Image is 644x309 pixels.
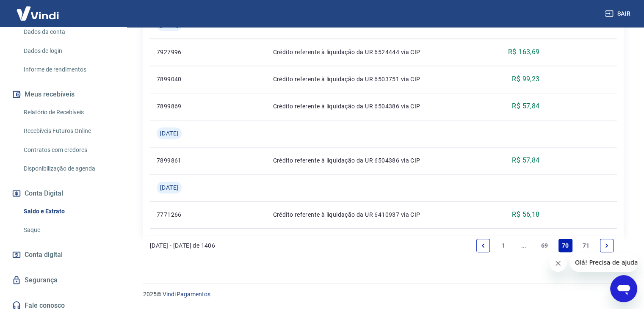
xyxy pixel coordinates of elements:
ul: Pagination [473,235,617,256]
a: Page 71 [579,239,593,252]
button: Meus recebíveis [10,85,116,104]
span: [DATE] [160,183,178,192]
p: Crédito referente à liquidação da UR 6504386 via CIP [273,156,478,165]
button: Conta Digital [10,184,116,203]
span: [DATE] [160,129,178,138]
a: Page 1 [497,239,510,252]
a: Page 70 is your current page [558,239,572,252]
a: Conta digital [10,246,116,264]
a: Dados de login [20,42,116,60]
p: [DATE] - [DATE] de 1406 [150,241,215,250]
a: Vindi Pagamentos [163,291,210,298]
a: Disponibilização de agenda [20,160,116,177]
p: 7899869 [157,102,214,110]
p: R$ 57,84 [512,101,539,111]
a: Segurança [10,271,116,290]
p: 7899040 [157,75,214,83]
img: Vindi [10,0,65,26]
a: Saque [20,221,116,239]
p: R$ 56,18 [512,210,539,220]
a: Informe de rendimentos [20,61,116,78]
a: Previous page [476,239,490,252]
a: Relatório de Recebíveis [20,104,116,121]
a: Contratos com credores [20,141,116,159]
span: Conta digital [25,249,63,261]
p: Crédito referente à liquidação da UR 6410937 via CIP [273,210,478,219]
p: 7771266 [157,210,214,219]
a: Next page [600,239,614,252]
p: Crédito referente à liquidação da UR 6524444 via CIP [273,48,478,56]
p: R$ 163,69 [508,47,540,57]
a: Page 69 [538,239,552,252]
button: Sair [603,6,634,22]
p: 7899861 [157,156,214,165]
iframe: Mensagem da empresa [570,253,637,272]
iframe: Fechar mensagem [550,255,567,272]
a: Saldo e Extrato [20,203,116,220]
a: Recebíveis Futuros Online [20,122,116,140]
p: R$ 99,23 [512,74,539,84]
p: 7927996 [157,48,214,56]
span: Olá! Precisa de ajuda? [5,6,71,13]
p: Crédito referente à liquidação da UR 6504386 via CIP [273,102,478,110]
a: Dados da conta [20,23,116,41]
iframe: Botão para abrir a janela de mensagens [610,275,637,302]
a: Jump backward [517,239,531,252]
p: R$ 57,84 [512,155,539,166]
p: Crédito referente à liquidação da UR 6503751 via CIP [273,75,478,83]
p: 2025 © [143,290,624,299]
